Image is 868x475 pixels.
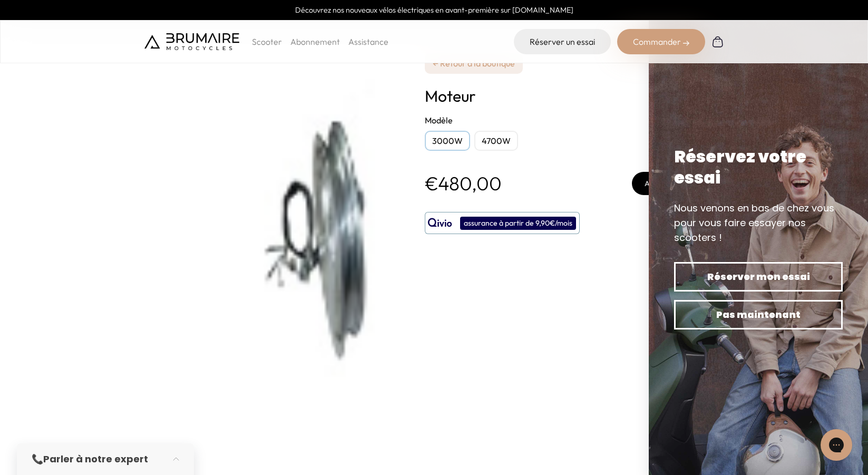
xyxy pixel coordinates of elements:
p: €480,00 [425,173,502,194]
a: Réserver un essai [514,29,611,54]
div: Commander [617,29,705,54]
a: Assistance [348,36,388,47]
h2: Modèle [425,114,715,127]
h1: Moteur [425,86,715,105]
img: Moteur [144,26,408,458]
a: Abonnement [290,36,340,47]
img: Panier [711,35,724,48]
div: 3000W [425,131,470,151]
button: Ajouter au panier [632,172,715,195]
img: logo qivio [428,217,452,229]
iframe: Gorgias live chat messenger [815,425,857,464]
img: right-arrow-2.png [683,40,689,46]
p: Scooter [252,35,282,48]
div: assurance à partir de 9,90€/mois [460,217,576,230]
img: Brumaire Motocycles [144,33,239,50]
div: 4700W [474,131,518,151]
button: assurance à partir de 9,90€/mois [425,212,580,234]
